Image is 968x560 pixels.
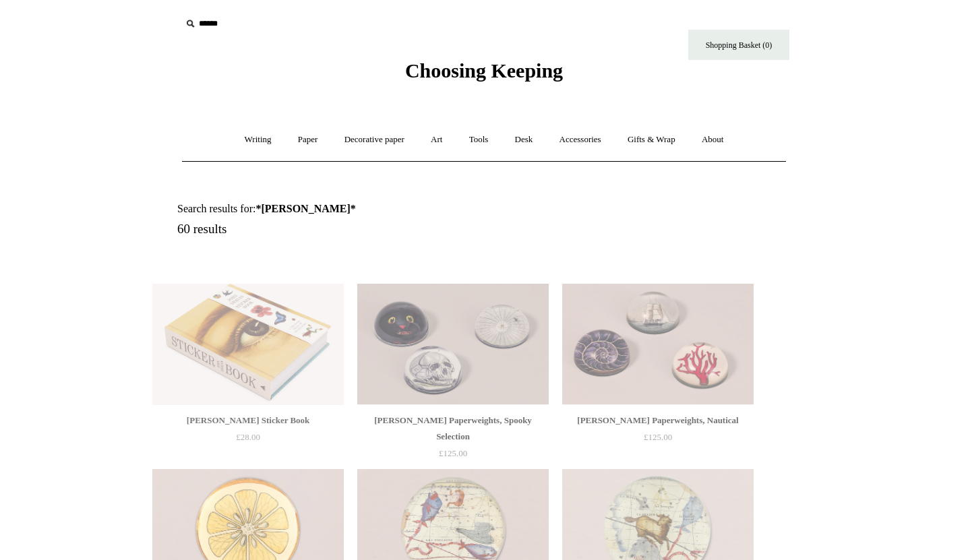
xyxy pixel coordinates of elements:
h5: 60 results [177,222,500,237]
a: Choosing Keeping [405,70,563,80]
a: John Derian Paperweights, Spooky Selection John Derian Paperweights, Spooky Selection [357,284,549,405]
a: Gifts & Wrap [615,122,688,158]
span: £125.00 [644,432,672,442]
a: John Derian Paperweights, Nautical John Derian Paperweights, Nautical [562,284,754,405]
span: £28.00 [236,432,260,442]
a: [PERSON_NAME] Paperweights, Nautical £125.00 [562,412,754,468]
a: [PERSON_NAME] Sticker Book £28.00 [152,412,344,468]
h1: Search results for: [177,202,500,215]
img: John Derian Paperweights, Spooky Selection [357,284,549,405]
a: John Derian Sticker Book John Derian Sticker Book [152,284,344,405]
div: [PERSON_NAME] Paperweights, Nautical [566,412,750,429]
a: Accessories [547,122,613,158]
span: Choosing Keeping [405,59,563,82]
div: [PERSON_NAME] Paperweights, Spooky Selection [361,412,545,445]
a: Shopping Basket (0) [688,30,789,60]
a: Tools [457,122,501,158]
img: John Derian Paperweights, Nautical [562,284,754,405]
a: [PERSON_NAME] Paperweights, Spooky Selection £125.00 [357,412,549,468]
a: Writing [233,122,284,158]
a: Decorative paper [332,122,417,158]
strong: *[PERSON_NAME]* [255,203,355,214]
a: Paper [286,122,330,158]
a: About [690,122,736,158]
img: John Derian Sticker Book [152,284,344,405]
a: Desk [503,122,545,158]
span: £125.00 [439,448,467,458]
a: Art [419,122,454,158]
div: [PERSON_NAME] Sticker Book [156,412,340,429]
